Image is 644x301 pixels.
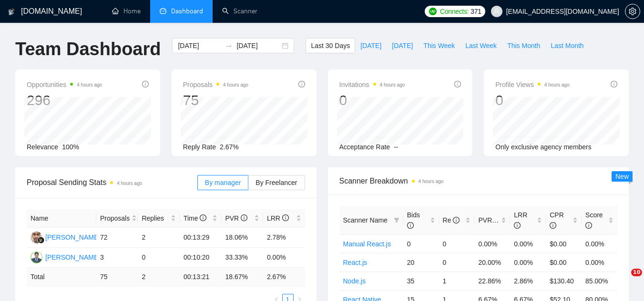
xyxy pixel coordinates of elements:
span: filter [392,213,401,227]
span: Re [443,216,460,224]
div: 75 [183,91,248,109]
span: By manager [205,179,241,186]
td: 0.00% [582,253,617,272]
div: 0 [495,91,570,109]
div: 0 [339,91,405,109]
time: 4 hours ago [544,82,570,87]
td: $0.00 [546,234,582,253]
input: End date [236,40,280,51]
span: Replies [142,213,169,223]
time: 4 hours ago [223,82,248,87]
button: [DATE] [355,38,387,53]
img: AI [31,232,42,243]
span: Invitations [339,79,405,90]
td: 18.67 % [221,268,263,286]
span: info-circle [454,81,461,87]
td: 72 [96,228,138,248]
a: Node.js [343,277,366,285]
button: Last Week [460,38,502,53]
td: 2.67 % [263,268,305,286]
td: 20 [403,253,439,272]
td: 2 [138,268,180,286]
span: Opportunities [27,79,102,90]
a: setting [625,8,640,15]
button: setting [625,4,640,19]
a: searchScanner [222,7,257,15]
button: [DATE] [387,38,418,53]
span: setting [625,8,640,15]
span: info-circle [611,81,617,87]
span: By Freelancer [256,179,297,186]
td: 2 [138,228,180,248]
img: upwork-logo.png [429,8,437,15]
img: MA [31,252,42,263]
span: Dashboard [171,7,203,15]
span: Scanner Breakdown [339,175,618,187]
td: 2.78% [263,228,305,248]
td: 0 [138,248,180,268]
button: Last 30 Days [306,38,355,53]
a: MA[PERSON_NAME] [PERSON_NAME] [31,253,157,261]
span: PVR [478,216,501,224]
img: gigradar-bm.png [38,237,44,243]
span: 371 [470,6,481,17]
td: 18.06% [221,228,263,248]
span: info-circle [550,222,556,229]
span: info-circle [514,222,521,229]
td: 2.86% [510,272,546,290]
span: Connects: [440,6,469,17]
div: [PERSON_NAME] [45,232,100,243]
span: Reply Rate [183,143,216,151]
td: Total [27,268,96,286]
span: Proposal Sending Stats [27,176,197,188]
th: Replies [138,209,180,228]
td: 3 [96,248,138,268]
time: 4 hours ago [380,82,405,87]
span: Last Week [465,40,497,51]
span: Scanner Name [343,216,388,224]
td: 85.00% [582,272,617,290]
span: swap-right [225,42,233,49]
button: This Week [418,38,460,53]
td: 00:13:29 [180,228,222,248]
time: 4 hours ago [117,181,142,186]
td: 00:10:20 [180,248,222,268]
td: 00:13:21 [180,268,222,286]
a: React.js [343,259,368,266]
span: Last 30 Days [311,40,350,51]
span: New [615,173,629,180]
span: Proposals [183,79,248,90]
span: This Month [507,40,540,51]
span: PVR [225,214,247,222]
span: Proposals [100,213,130,223]
span: info-circle [585,222,592,229]
td: 33.33% [221,248,263,268]
span: dashboard [160,8,166,14]
span: filter [394,217,399,223]
td: 0 [403,234,439,253]
span: info-circle [453,217,460,223]
td: 0 [439,253,475,272]
td: 20.00% [474,253,510,272]
span: user [493,8,500,15]
span: Relevance [27,143,58,151]
time: 4 hours ago [77,82,102,87]
span: Score [585,211,603,229]
span: Last Month [551,40,583,51]
span: 2.67% [220,143,239,151]
span: Profile Views [495,79,570,90]
input: Start date [178,40,221,51]
span: -- [394,143,398,151]
td: 1 [439,272,475,290]
span: info-circle [142,81,149,87]
time: 4 hours ago [419,179,444,184]
div: [PERSON_NAME] [PERSON_NAME] [45,252,157,262]
td: 35 [403,272,439,290]
iframe: Intercom live chat [612,269,634,291]
span: This Week [423,40,455,51]
td: $0.00 [546,253,582,272]
span: info-circle [282,214,289,221]
td: 0.00% [263,248,305,268]
td: 0.00% [582,234,617,253]
span: info-circle [407,222,414,229]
